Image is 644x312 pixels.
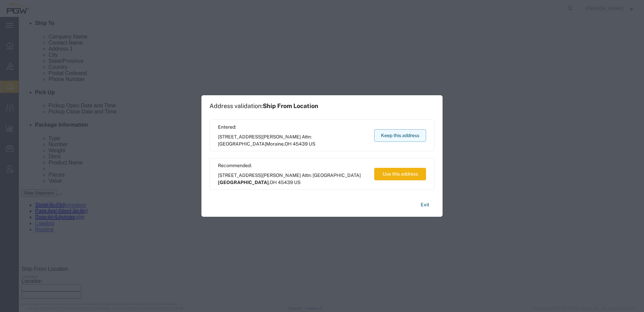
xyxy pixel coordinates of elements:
[218,124,368,131] span: Entered:
[218,133,368,148] span: [STREET_ADDRESS][PERSON_NAME] Attn: [GEOGRAPHIC_DATA] ,
[293,141,308,147] span: 45439
[263,102,318,109] span: Ship From Location
[278,180,293,185] span: 45439
[374,168,426,180] button: Use this address
[266,141,284,147] span: Moraine
[285,141,292,147] span: OH
[270,180,277,185] span: OH
[218,180,269,185] span: [GEOGRAPHIC_DATA]
[218,162,368,169] span: Recommended:
[374,129,426,142] button: Keep this address
[210,102,318,110] h1: Address validation:
[294,180,300,185] span: US
[309,141,315,147] span: US
[218,172,368,186] span: [STREET_ADDRESS][PERSON_NAME] Attn: [GEOGRAPHIC_DATA] ,
[415,199,434,211] button: Exit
